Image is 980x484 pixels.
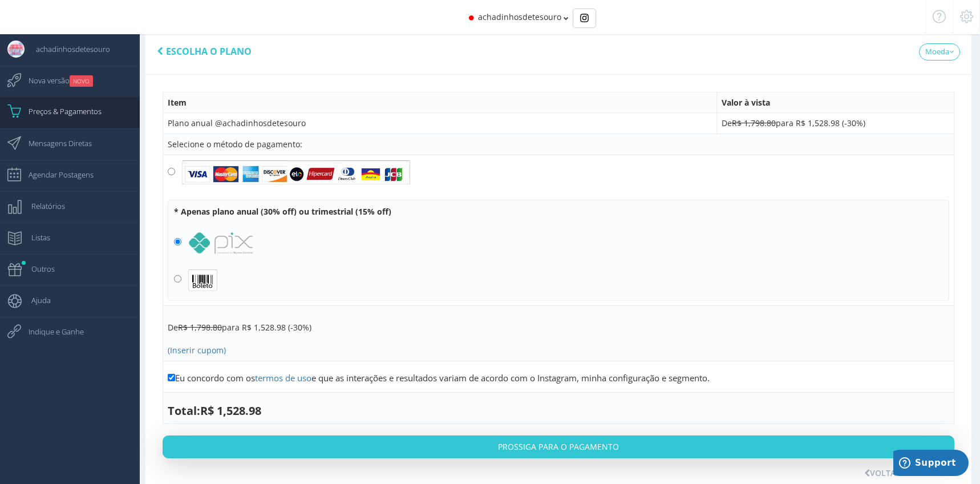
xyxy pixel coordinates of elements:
img: logo_pix.png [188,232,253,255]
span: achadinhosdetesouro [478,11,561,22]
img: Instagram_simple_icon.svg [580,14,589,22]
td: Plano anual @achadinhosdetesouro [163,113,717,134]
small: NOVO [70,75,93,87]
span: Total: [168,403,261,420]
img: boleto_icon.png [188,269,217,292]
a: (Inserir cupom) [168,345,226,356]
input: Eu concordo com ostermos de usoe que as interações e resultados variam de acordo com o Instagram,... [168,374,175,381]
div: De para R$ 1,528.98 (-30%) [168,322,949,333]
div: Selecione o método de pagamento: [168,139,949,150]
td: De para R$ 1,528.98 (-30%) [716,113,954,134]
strike: R$ 1,798.80 [178,322,222,333]
span: Mensagens Diretas [17,129,92,158]
label: Eu concordo com os e que as interações e resultados variam de acordo com o Instagram, minha confi... [168,372,710,384]
div: Basic example [573,9,596,28]
span: Listas [20,223,50,252]
a: Moeda [919,43,960,61]
span: Agendar Postagens [17,160,94,189]
span: R$ 1,528.98 [200,403,261,418]
th: Item [163,92,717,113]
span: Preços & Pagamentos [17,97,102,126]
th: Valor à vista [716,92,954,113]
span: Ajuda [20,286,51,314]
span: achadinhosdetesouro [25,35,110,63]
span: Escolha o plano [166,45,252,58]
a: termos de uso [255,372,311,384]
span: Relatórios [20,192,65,220]
img: bankflags.png [182,160,410,185]
span: Outros [20,255,55,283]
span: Nova versão [17,66,93,95]
img: User Image [7,41,25,58]
iframe: Opens a widget where you can find more information [893,450,969,478]
b: * Apenas plano anual (30% off) ou trimestrial (15% off) [174,206,391,217]
button: Prossiga para o pagamento [163,435,954,458]
span: Indique e Ganhe [17,317,84,346]
button: Voltar aos Planos [857,464,960,482]
strike: R$ 1,798.80 [732,118,776,128]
